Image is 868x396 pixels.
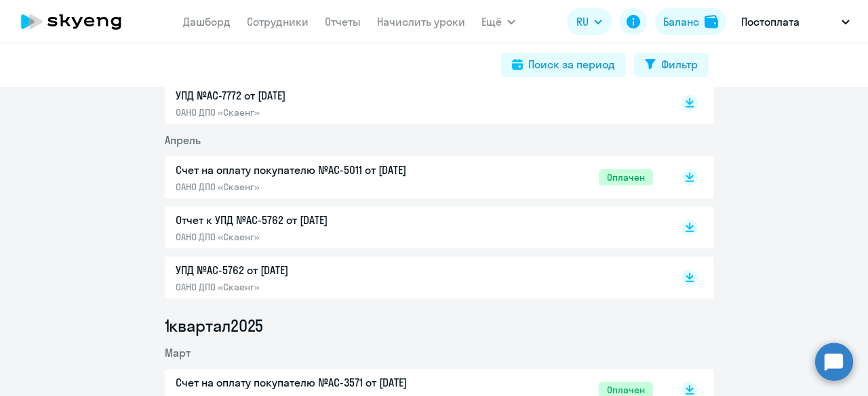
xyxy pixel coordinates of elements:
a: Счет на оплату покупателю №AC-5011 от [DATE]ОАНО ДПО «Скаенг»Оплачен [176,162,653,193]
button: Балансbalance [655,8,726,35]
a: Отчеты [325,15,361,28]
p: ОАНО ДПО «Скаенг» [176,181,460,193]
p: Счет на оплату покупателю №AC-5011 от [DATE] [176,162,460,178]
button: Ещё [481,8,515,35]
div: Поиск за период [528,56,615,72]
a: Начислить уроки [377,15,465,28]
a: УПД №AC-7772 от [DATE]ОАНО ДПО «Скаенг» [176,87,653,118]
img: balance [705,15,718,28]
p: Счет на оплату покупателю №AC-3571 от [DATE] [176,374,460,391]
p: УПД №AC-7772 от [DATE] [176,87,460,104]
p: ОАНО ДПО «Скаенг» [176,106,460,118]
a: Дашборд [183,15,231,28]
li: 1 квартал 2025 [165,315,714,336]
span: Оплачен [599,169,653,185]
p: ОАНО ДПО «Скаенг» [176,231,460,243]
button: Фильтр [634,53,709,77]
a: УПД №AC-5762 от [DATE]ОАНО ДПО «Скаенг» [176,262,653,293]
div: Баланс [663,14,699,30]
span: Март [165,346,191,359]
a: Сотрудники [247,15,309,28]
span: Ещё [481,14,502,30]
button: Поиск за период [501,53,626,77]
p: УПД №AC-5762 от [DATE] [176,262,460,278]
a: Отчет к УПД №AC-5762 от [DATE]ОАНО ДПО «Скаенг» [176,212,653,243]
p: Постоплата [741,14,800,30]
span: RU [576,14,589,30]
span: Апрель [165,133,201,147]
button: Постоплата [734,5,856,38]
button: RU [567,8,612,35]
div: Фильтр [661,56,698,72]
p: ОАНО ДПО «Скаенг» [176,281,460,293]
p: Отчет к УПД №AC-5762 от [DATE] [176,212,460,228]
